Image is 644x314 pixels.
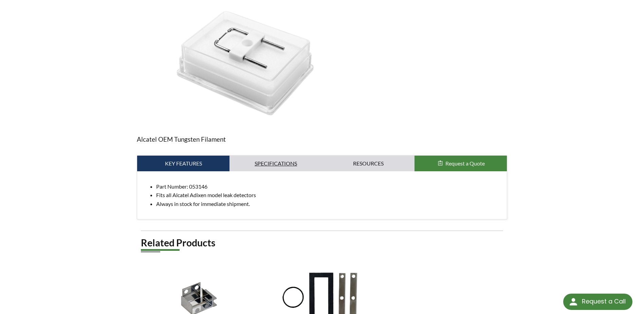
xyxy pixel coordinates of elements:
li: Fits all Alcatel Adixen model leak detectors [156,191,501,199]
span: Request a Quote [445,160,485,167]
button: Request a Quote [415,156,507,171]
li: Always in stock for immediate shipment. [156,199,501,208]
p: Alcatel OEM Tungsten Filament [137,134,507,144]
a: Key Features [137,156,229,171]
h2: Related Products [141,237,503,249]
img: Alcatel Ion Source Filament 053146 [137,2,353,123]
div: Request a Call [582,294,626,309]
a: Resources [322,156,415,171]
a: Specifications [229,156,322,171]
li: Part Number: 053146 [156,182,501,191]
img: round button [568,296,579,307]
div: Request a Call [563,294,632,310]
